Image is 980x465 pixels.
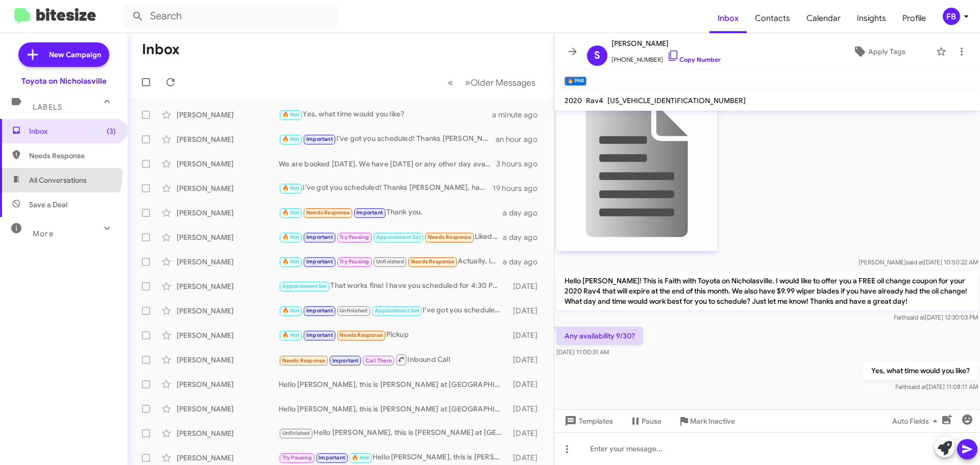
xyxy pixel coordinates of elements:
span: Insights [849,4,894,33]
span: 🔥 Hot [282,111,300,118]
span: said at [909,383,926,390]
div: [PERSON_NAME] [177,159,279,169]
div: [DATE] [508,281,546,291]
span: Apply Tags [868,42,905,61]
div: We are booked [DATE]. We have [DATE] or any other day available. [279,159,496,169]
span: said at [907,313,925,321]
span: 🔥 Hot [282,136,300,142]
span: Important [356,209,383,216]
div: Thank you. [279,207,503,218]
span: Inbox [29,126,116,136]
div: a day ago [503,257,546,267]
span: Needs Response [339,332,383,338]
span: 🔥 Hot [282,332,300,338]
div: [PERSON_NAME] [177,183,279,193]
span: New Campaign [49,50,101,60]
div: Hello [PERSON_NAME], this is [PERSON_NAME] at [GEOGRAPHIC_DATA] on [GEOGRAPHIC_DATA]. It's been a... [279,427,508,439]
a: Profile [894,4,934,33]
button: Templates [554,412,621,430]
div: 3 hours ago [496,159,546,169]
span: Important [306,136,333,142]
span: Older Messages [471,77,535,88]
span: [US_VEHICLE_IDENTIFICATION_NUMBER] [607,96,746,105]
div: [PERSON_NAME] [177,453,279,463]
span: Labels [33,103,62,112]
span: Try Pausing [282,454,312,461]
span: [PERSON_NAME] [DATE] 10:50:22 AM [859,258,978,266]
div: [PERSON_NAME] [177,110,279,120]
span: Try Pausing [339,258,369,265]
p: Yes, what time would you like? [863,361,978,380]
div: [DATE] [508,330,546,340]
span: Important [306,332,333,338]
div: [PERSON_NAME] [177,134,279,144]
button: Pause [621,412,670,430]
button: Next [459,72,542,93]
span: Rav4 [586,96,603,105]
div: a minute ago [492,110,546,120]
div: [PERSON_NAME] [177,281,279,291]
a: Inbox [709,4,747,33]
span: Faith [DATE] 12:30:03 PM [894,313,978,321]
span: Unfinished [376,258,404,265]
div: [DATE] [508,404,546,414]
span: (3) [107,126,116,136]
span: said at [906,258,924,266]
span: Appointment Set [282,283,327,289]
div: [DATE] [508,428,546,438]
span: Try Pausing [339,234,369,240]
h1: Inbox [142,41,180,58]
div: [PERSON_NAME] [177,355,279,365]
div: Hello [PERSON_NAME], this is [PERSON_NAME] at [GEOGRAPHIC_DATA] on [GEOGRAPHIC_DATA]. It's been a... [279,452,508,463]
div: [DATE] [508,379,546,389]
div: Liked “I've got you scheduled! Thanks [PERSON_NAME], have a great day!” [279,231,503,243]
div: [PERSON_NAME] [177,306,279,316]
div: Toyota on Nicholasville [21,76,107,86]
span: Unfinished [339,307,367,314]
div: I've got you scheduled! Thanks [PERSON_NAME], have a great day! [279,305,508,316]
div: [PERSON_NAME] [177,330,279,340]
div: [PERSON_NAME] [177,208,279,218]
input: Search [124,4,338,29]
p: Hello [PERSON_NAME]! This is Faith with Toyota on Nicholasville. I would like to offer you a FREE... [556,272,978,310]
div: 19 hours ago [493,183,546,193]
span: [DATE] 11:00:31 AM [556,348,609,356]
span: 🔥 Hot [282,185,300,191]
div: a day ago [503,208,546,218]
div: [DATE] [508,306,546,316]
span: Needs Response [306,209,350,216]
span: Appointment Set [375,307,420,314]
button: Auto Fields [884,412,949,430]
span: Templates [562,412,613,430]
a: Copy Number [667,56,721,63]
span: Needs Response [282,357,326,364]
a: Contacts [747,4,798,33]
span: » [465,76,471,89]
span: Important [332,357,359,364]
div: Pickup [279,329,508,341]
span: 🔥 Hot [282,209,300,216]
span: All Conversations [29,175,87,185]
span: [PERSON_NAME] [611,37,721,50]
div: a day ago [503,232,546,242]
div: Inbound Call [279,353,508,366]
span: Important [306,258,333,265]
div: [DATE] [508,453,546,463]
small: 🔥 Hot [565,77,586,86]
div: I've got you scheduled! Thanks [PERSON_NAME], have a great day! [279,182,493,194]
span: 🔥 Hot [282,307,300,314]
span: Needs Response [428,234,471,240]
p: Any availability 9/30? [556,327,643,345]
span: Auto Fields [892,412,941,430]
span: Calendar [798,4,849,33]
span: Important [306,234,333,240]
div: [PERSON_NAME] [177,232,279,242]
span: 🔥 Hot [352,454,369,461]
span: Mark Inactive [690,412,735,430]
span: Unfinished [282,430,310,436]
span: S [594,47,600,64]
div: I've got you scheduled! Thanks [PERSON_NAME], have a great day! [279,133,496,145]
div: [DATE] [508,355,546,365]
